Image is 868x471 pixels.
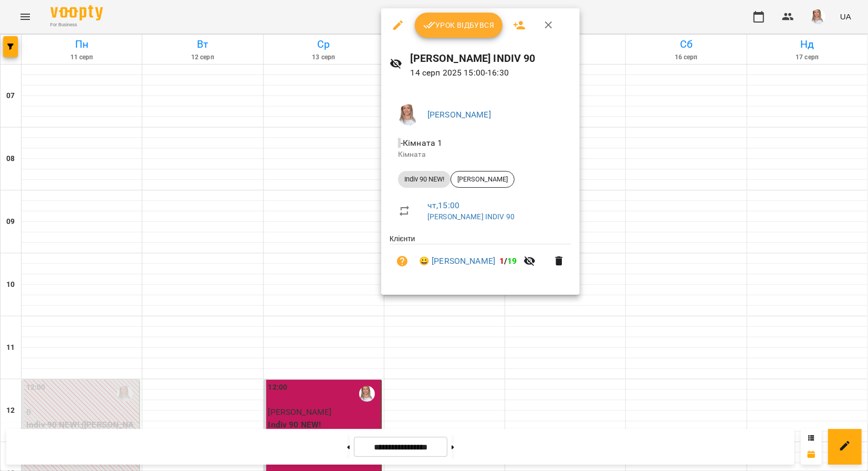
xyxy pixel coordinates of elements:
[451,171,515,188] div: [PERSON_NAME]
[398,175,451,184] span: Indiv 90 NEW!
[390,249,415,274] button: Візит ще не сплачено. Додати оплату?
[398,138,445,148] span: - Кімната 1
[411,67,572,79] p: 14 серп 2025 15:00 - 16:30
[508,256,517,266] span: 19
[499,256,504,266] span: 1
[419,255,495,267] a: 😀 [PERSON_NAME]
[411,50,572,67] h6: [PERSON_NAME] INDIV 90
[427,200,459,210] a: чт , 15:00
[427,110,491,120] a: [PERSON_NAME]
[427,212,515,221] a: [PERSON_NAME] INDIV 90
[398,104,419,125] img: a3864db21cf396e54496f7cceedc0ca3.jpg
[423,19,495,31] span: Урок відбувся
[499,256,517,266] b: /
[451,175,514,184] span: [PERSON_NAME]
[390,233,571,282] ul: Клієнти
[415,13,503,38] button: Урок відбувся
[398,149,563,160] p: Кімната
